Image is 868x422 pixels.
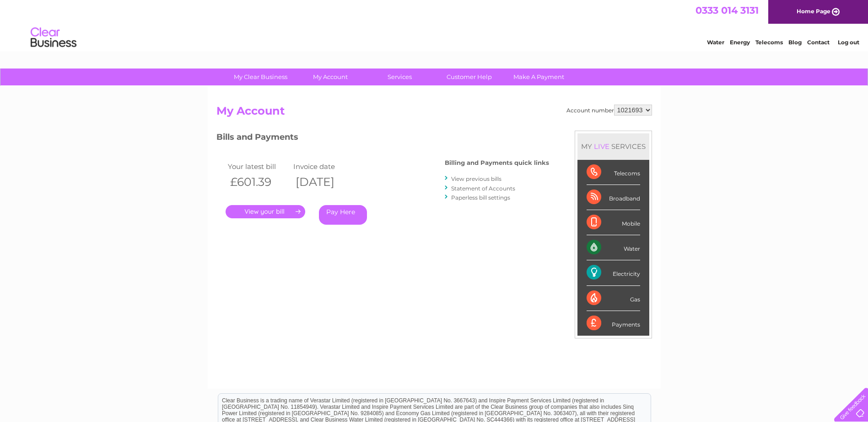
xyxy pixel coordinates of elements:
[451,185,515,192] a: Statement of Accounts
[707,39,724,46] a: Water
[226,160,291,173] td: Your latest bill
[587,160,640,185] div: Telecoms
[695,5,759,16] a: 0333 014 3131
[838,39,859,46] a: Log out
[587,235,640,260] div: Water
[451,194,510,201] a: Paperless bill settings
[451,175,501,182] a: View previous bills
[292,69,368,85] a: My Account
[226,173,291,191] th: £601.39
[30,24,77,52] img: logo.png
[730,39,750,46] a: Energy
[226,205,305,218] a: .
[587,210,640,235] div: Mobile
[592,142,611,151] div: LIVE
[319,205,367,225] a: Pay Here
[807,39,830,46] a: Contact
[223,69,298,85] a: My Clear Business
[445,159,549,166] h4: Billing and Payments quick links
[566,105,652,116] div: Account number
[587,311,640,336] div: Payments
[218,5,651,44] div: Clear Business is a trading name of Verastar Limited (registered in [GEOGRAPHIC_DATA] No. 3667643...
[577,133,649,159] div: MY SERVICES
[291,173,357,191] th: [DATE]
[755,39,783,46] a: Telecoms
[362,69,437,85] a: Services
[587,185,640,210] div: Broadband
[587,260,640,285] div: Electricity
[501,69,577,85] a: Make A Payment
[291,160,357,173] td: Invoice date
[587,286,640,311] div: Gas
[216,105,652,122] h2: My Account
[216,131,549,147] h3: Bills and Payments
[431,69,507,85] a: Customer Help
[788,39,802,46] a: Blog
